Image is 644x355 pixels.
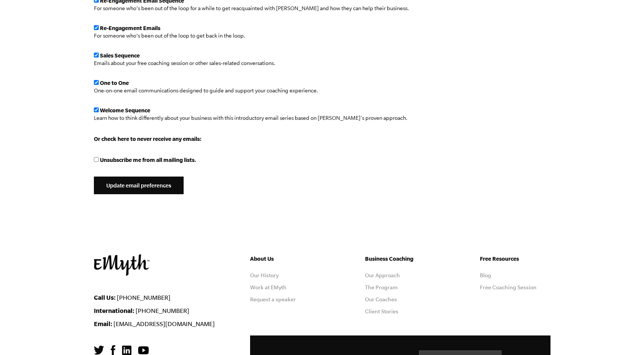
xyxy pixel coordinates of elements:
h5: About Us [250,254,321,263]
a: Free Coaching Session [480,284,537,290]
a: [EMAIL_ADDRESS][DOMAIN_NAME] [113,320,215,327]
img: Facebook [111,345,115,355]
span: Welcome Sequence [100,107,150,113]
p: For someone who's been out of the loop to get back in the loop. [94,31,409,40]
a: Request a speaker [250,296,296,302]
a: Our Approach [365,272,400,278]
p: Or check here to never receive any emails: [94,134,409,144]
input: Update email preferences [94,177,184,195]
a: Client Stories [365,308,398,314]
strong: Email: [94,320,112,327]
img: EMyth [94,254,149,276]
span: One to One [100,80,129,86]
p: For someone who's been out of the loop for a while to get reacquainted with [PERSON_NAME] and how... [94,4,409,13]
img: Twitter [94,346,104,355]
p: Learn how to think differently about your business with this introductory email series based on [... [94,113,409,122]
span: Unsubscribe me from all mailing lists. [100,157,196,163]
img: LinkedIn [122,346,131,355]
input: Unsubscribe me from all mailing lists. [94,157,99,162]
a: Blog [480,272,491,278]
strong: Call Us: [94,294,116,301]
h5: Free Resources [480,254,550,263]
a: Our Coaches [365,296,397,302]
strong: International: [94,307,134,314]
a: The Program [365,284,398,290]
a: [PHONE_NUMBER] [136,307,189,314]
span: Sales Sequence [100,52,140,59]
p: One-on-one email communications designed to guide and support your coaching experience. [94,86,409,95]
img: YouTube [138,346,149,354]
h5: Business Coaching [365,254,436,263]
a: [PHONE_NUMBER] [117,294,170,301]
span: Re-Engagement Emails [100,25,160,31]
a: Our History [250,272,279,278]
a: Work at EMyth [250,284,287,290]
p: Emails about your free coaching session or other sales-related conversations. [94,59,409,68]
